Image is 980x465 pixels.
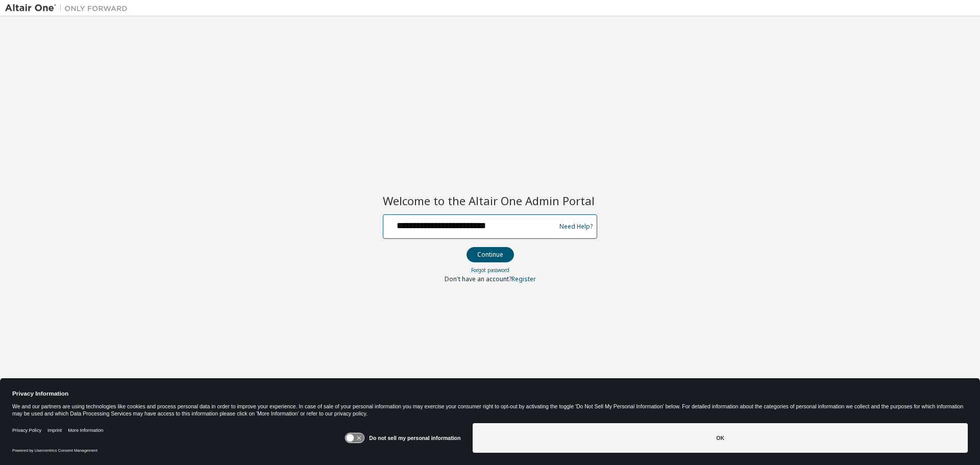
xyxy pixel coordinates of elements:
[559,226,593,227] a: Need Help?
[467,247,514,262] button: Continue
[5,3,133,13] img: Altair One
[511,275,536,283] a: Register
[471,266,509,274] a: Forgot password
[445,275,511,283] span: Don't have an account?
[383,193,597,208] h2: Welcome to the Altair One Admin Portal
